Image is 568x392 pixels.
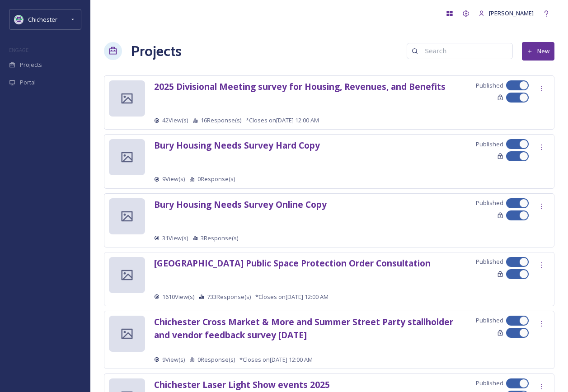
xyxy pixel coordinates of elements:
a: [GEOGRAPHIC_DATA] Public Space Protection Order Consultation [154,260,431,268]
span: *Closes on [DATE] 12:00 AM [239,355,313,364]
a: 2025 Divisional Meeting survey for Housing, Revenues, and Benefits [154,83,446,92]
strong: 2025 Divisional Meeting survey for Housing, Revenues, and Benefits [154,80,446,93]
span: 16 Response(s) [201,116,241,125]
span: Published [476,257,503,266]
a: Chichester Laser Light Show events 2025 [154,381,330,390]
a: Bury Housing Needs Survey Online Copy [154,201,327,210]
span: Published [476,379,503,387]
a: [PERSON_NAME] [474,5,538,22]
button: New [522,42,554,61]
span: ENGAGE [9,47,28,53]
span: *Closes on [DATE] 12:00 AM [246,116,319,125]
span: 9 View(s) [162,355,185,364]
strong: Chichester Cross Market & More and Summer Street Party stallholder and vendor feedback survey [DATE] [154,316,453,341]
strong: [GEOGRAPHIC_DATA] Public Space Protection Order Consultation [154,257,431,269]
strong: Bury Housing Needs Survey Hard Copy [154,139,320,151]
span: Published [476,140,503,149]
span: Published [476,81,503,90]
input: Search [420,42,508,60]
span: 0 Response(s) [197,355,235,364]
span: Portal [20,78,36,87]
span: Chichester [28,15,57,23]
a: Projects [131,40,182,62]
span: [PERSON_NAME] [489,9,534,17]
strong: Chichester Laser Light Show events 2025 [154,378,330,391]
span: 733 Response(s) [207,293,251,301]
span: 42 View(s) [162,116,188,125]
span: 3 Response(s) [201,234,238,243]
span: Projects [20,61,42,69]
strong: Bury Housing Needs Survey Online Copy [154,198,327,210]
a: Bury Housing Needs Survey Hard Copy [154,142,320,150]
span: 31 View(s) [162,234,188,243]
span: 9 View(s) [162,175,185,183]
img: Logo_of_Chichester_District_Council.png [14,15,23,24]
span: 0 Response(s) [197,175,235,183]
span: Published [476,199,503,207]
a: Chichester Cross Market & More and Summer Street Party stallholder and vendor feedback survey [DATE] [154,318,453,340]
span: *Closes on [DATE] 12:00 AM [255,293,329,301]
span: 1610 View(s) [162,293,194,301]
span: Published [476,316,503,325]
